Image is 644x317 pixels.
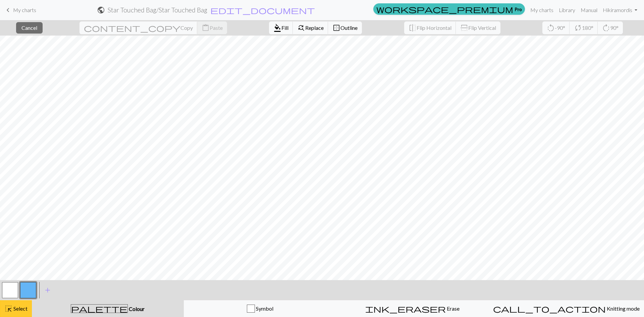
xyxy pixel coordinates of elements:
span: public [97,5,105,15]
span: flip [409,23,417,33]
span: ink_eraser [365,304,446,313]
a: Manual [578,3,600,17]
a: Pro [373,3,525,15]
span: edit_document [210,5,315,15]
button: Symbol [184,300,336,317]
span: Flip Vertical [468,24,496,31]
span: flip [460,24,469,32]
span: Select [12,305,28,312]
span: find_replace [297,23,305,33]
span: rotate_left [547,23,555,33]
span: Copy [180,24,193,31]
button: Colour [32,300,184,317]
span: format_color_fill [273,23,281,33]
span: highlight_alt [4,304,12,313]
button: Flip Horizontal [404,21,456,34]
span: sync [574,23,582,33]
span: palette [71,304,127,313]
button: Erase [336,300,489,317]
span: 90° [610,24,619,31]
span: border_outer [332,23,340,33]
span: Cancel [21,24,37,31]
button: 180° [570,21,598,34]
button: 90° [598,21,623,34]
span: My charts [13,7,36,13]
span: Colour [128,306,145,312]
button: Cancel [16,22,43,34]
span: Fill [281,24,288,31]
span: -90° [555,24,565,31]
h2: Star Touched Bag / Star Touched Bag [108,6,207,14]
span: rotate_right [602,23,610,33]
a: My charts [4,4,36,16]
button: Knitting mode [489,300,644,317]
span: content_copy [84,23,180,33]
span: Replace [305,24,324,31]
span: workspace_premium [376,4,513,14]
span: Erase [446,305,460,312]
span: Flip Horizontal [417,24,451,31]
span: Knitting mode [606,305,640,312]
button: -90° [542,21,570,34]
span: keyboard_arrow_left [4,5,12,15]
button: Replace [293,21,328,34]
button: Flip Vertical [456,21,500,34]
a: My charts [528,3,556,17]
button: Fill [269,21,293,34]
span: call_to_action [493,304,606,313]
span: 180° [582,24,593,31]
a: Library [556,3,578,17]
span: add [44,285,52,295]
span: Symbol [255,305,273,312]
button: Copy [79,21,198,34]
a: Hikiramordis [600,3,640,17]
button: Outline [328,21,362,34]
span: Outline [340,24,358,31]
